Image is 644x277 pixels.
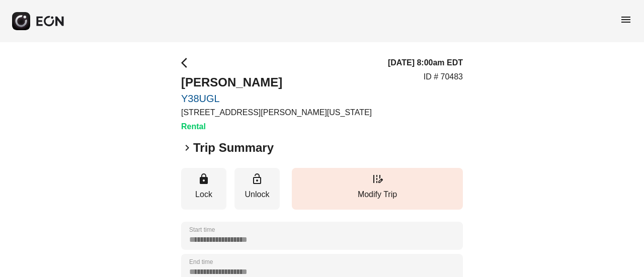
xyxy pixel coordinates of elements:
[620,14,632,26] span: menu
[297,189,458,201] p: Modify Trip
[292,168,463,210] button: Modify Trip
[234,168,280,210] button: Unlock
[251,173,263,185] span: lock_open
[186,189,221,201] p: Lock
[181,121,372,133] h3: Rental
[239,189,275,201] p: Unlock
[181,93,372,105] a: Y38UGL
[388,57,463,69] h3: [DATE] 8:00am EDT
[371,173,383,185] span: edit_road
[181,107,372,119] p: [STREET_ADDRESS][PERSON_NAME][US_STATE]
[181,74,372,90] h2: [PERSON_NAME]
[181,142,193,154] span: keyboard_arrow_right
[424,71,463,83] p: ID # 70483
[198,173,210,185] span: lock
[181,57,193,69] span: arrow_back_ios
[193,140,274,156] h2: Trip Summary
[181,168,226,210] button: Lock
